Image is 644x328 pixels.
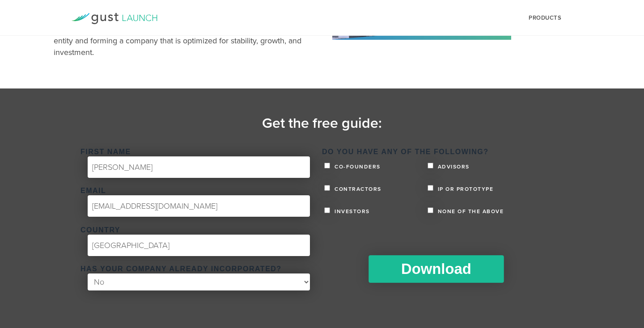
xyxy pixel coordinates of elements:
[262,115,382,132] time: Get the free guide:
[428,207,433,213] input: None of the above
[332,164,381,169] span: Co-founders
[80,149,131,155] span: First Name
[369,255,504,283] input: Download
[436,186,494,192] span: IP or Prototype
[436,164,470,169] span: Advisors
[428,185,433,191] input: IP or Prototype
[80,227,120,233] span: Country
[322,149,488,155] span: Do you have any of the following?
[324,207,330,213] input: Investors
[332,209,370,214] span: Investors
[324,185,330,191] input: Contractors
[80,188,106,193] span: Email
[332,186,381,192] span: Contractors
[436,209,504,214] span: None of the above
[428,163,433,168] input: Advisors
[324,163,330,168] input: Co-founders
[80,266,282,272] span: Has your company already incorporated?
